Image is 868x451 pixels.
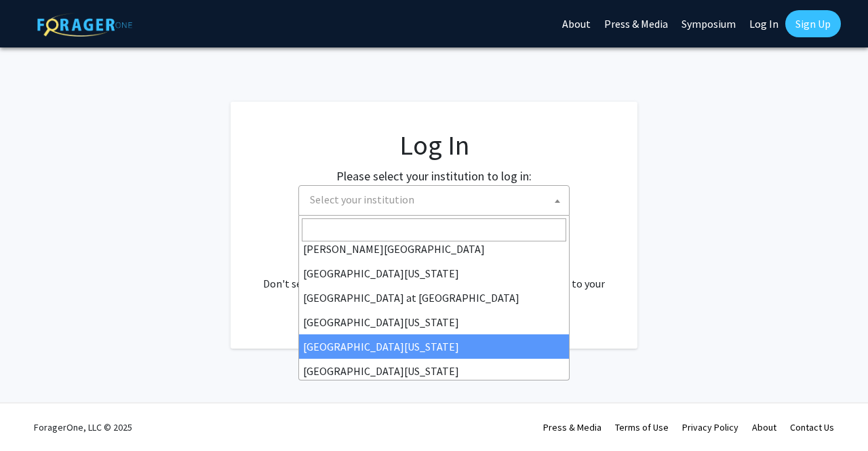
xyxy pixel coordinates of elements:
li: [GEOGRAPHIC_DATA][US_STATE] [299,261,569,286]
span: Select your institution [310,193,414,206]
a: About [752,421,776,433]
iframe: Chat [10,390,58,441]
span: Select your institution [304,186,569,214]
a: Contact Us [790,421,834,433]
div: ForagerOne, LLC © 2025 [34,404,132,451]
a: Sign Up [785,10,841,37]
input: Search [302,218,566,241]
a: Terms of Use [615,421,669,433]
img: ForagerOne Logo [37,13,132,37]
label: Please select your institution to log in: [336,167,532,185]
li: [GEOGRAPHIC_DATA][US_STATE] [299,334,569,359]
li: [GEOGRAPHIC_DATA] at [GEOGRAPHIC_DATA] [299,286,569,310]
a: Press & Media [543,421,601,433]
li: [GEOGRAPHIC_DATA][US_STATE] [299,310,569,334]
h1: Log In [258,129,610,161]
div: No account? . Don't see your institution? about bringing ForagerOne to your institution. [258,243,610,308]
a: Privacy Policy [682,421,738,433]
li: [PERSON_NAME][GEOGRAPHIC_DATA] [299,237,569,261]
span: Select your institution [298,185,570,216]
li: [GEOGRAPHIC_DATA][US_STATE] [299,359,569,383]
